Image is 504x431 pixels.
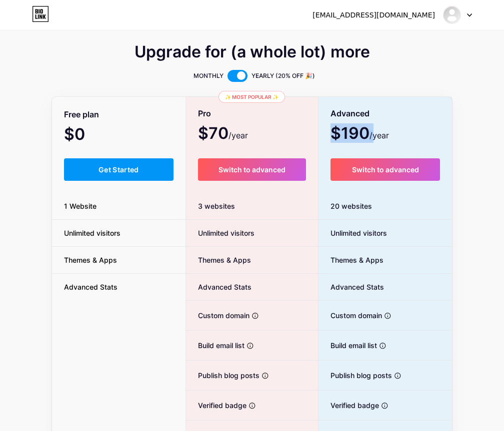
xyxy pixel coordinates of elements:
span: $190 [330,127,389,141]
span: Upgrade for (a whole lot) more [134,46,370,58]
span: Verified badge [318,400,379,411]
span: Switch to advanced [352,165,419,174]
span: Advanced Stats [186,282,251,292]
span: $70 [198,127,248,141]
span: 1 Website [52,201,108,211]
span: Build email list [186,340,244,351]
button: Switch to advanced [330,158,440,181]
div: 3 websites [186,193,318,220]
img: englishbydami [442,5,461,24]
span: YEARLY (20% OFF 🎉) [251,71,315,81]
span: /year [228,129,248,141]
span: Unlimited visitors [52,228,132,238]
span: Publish blog posts [186,370,259,381]
span: Unlimited visitors [318,228,387,238]
span: Unlimited visitors [186,228,254,238]
span: Themes & Apps [52,255,129,265]
span: Switch to advanced [218,165,285,174]
span: Pro [198,105,211,122]
span: $0 [64,128,104,142]
span: Advanced Stats [52,282,129,292]
span: Themes & Apps [318,255,383,265]
span: Verified badge [186,400,246,411]
button: Get Started [64,158,173,181]
span: Build email list [318,340,377,351]
span: Advanced Stats [318,282,384,292]
div: ✨ Most popular ✨ [218,91,285,103]
button: Switch to advanced [198,158,306,181]
span: Custom domain [186,310,249,321]
div: [EMAIL_ADDRESS][DOMAIN_NAME] [312,10,435,20]
span: Publish blog posts [318,370,392,381]
div: 20 websites [318,193,452,220]
span: Free plan [64,106,99,123]
span: /year [369,129,389,141]
span: MONTHLY [193,71,223,81]
span: Custom domain [318,310,382,321]
span: Advanced [330,105,369,122]
span: Themes & Apps [186,255,251,265]
span: Get Started [98,165,139,174]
